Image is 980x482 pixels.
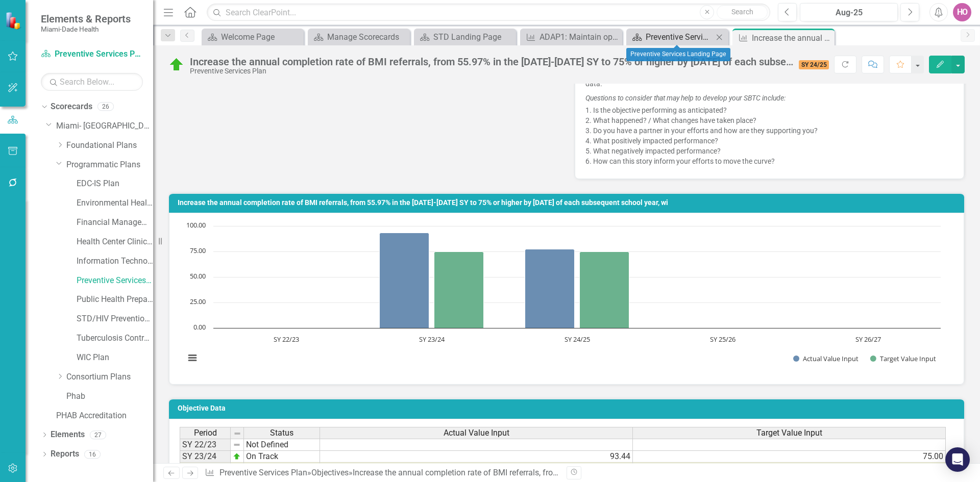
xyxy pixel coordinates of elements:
[56,120,153,132] a: Miami- [GEOGRAPHIC_DATA]
[717,5,768,19] button: Search
[320,451,633,463] td: 93.44
[803,7,894,19] div: Aug-25
[77,333,153,344] a: Tuberculosis Control & Prevention Plan
[77,197,153,209] a: Environmental Health Plan
[800,3,898,21] button: Aug-25
[190,56,794,67] div: Increase the annual completion rate of BMI referrals, from 55.97% in the [DATE]-[DATE] SY to 75% ...
[633,451,946,463] td: 75.00
[90,430,106,439] div: 27
[793,354,859,363] button: Show Actual Value Input
[646,31,713,43] div: Preventive Services Landing Page
[380,233,429,328] path: SY 23/24, 93.44. Actual Value Input.
[593,125,953,136] li: Do you have a partner in your efforts and how are they supporting you?
[51,429,85,441] a: Elements
[416,31,513,43] a: STD Landing Page
[593,136,953,146] li: What positively impacted performance?
[419,335,445,344] text: SY 23/24
[51,101,92,113] a: Scorecards
[320,463,633,474] td: 77.20
[178,404,959,412] h3: Objective Data
[41,25,131,33] small: Miami-Dade Health
[41,48,143,60] a: Preventive Services Plan
[5,12,23,30] img: ClearPoint Strategy
[311,468,349,477] a: Objectives
[77,313,153,325] a: STD/HIV Prevention and Control Plan
[77,275,153,287] a: Preventive Services Plan
[626,48,730,61] div: Preventive Services Landing Page
[855,335,881,344] text: SY 26/27
[207,4,770,21] input: Search ClearPoint...
[193,322,206,332] text: 0.00
[310,31,407,43] a: Manage Scorecards
[180,221,946,374] svg: Interactive chart
[66,391,153,402] a: Phab
[97,103,114,111] div: 26
[66,159,153,171] a: Programmatic Plans
[593,156,953,166] li: How can this story inform your efforts to move the curve?
[180,451,231,463] td: SY 23/24
[185,351,200,365] button: View chart menu, Chart
[945,447,970,472] div: Open Intercom Messenger
[180,463,231,474] td: SY 24/25
[219,468,307,477] a: Preventive Services Plan
[580,252,629,328] path: SY 24/25, 75. Target Value Input.
[585,94,786,102] em: Questions to consider that may help to develop your SBTC include:
[190,297,206,306] text: 25.00
[84,450,101,459] div: 16
[221,31,301,43] div: Welcome Page
[244,451,320,463] td: On Track
[66,371,153,383] a: Consortium Plans
[731,8,753,16] span: Search
[41,13,131,25] span: Elements & Reports
[523,31,620,43] a: ADAP1: Maintain open ADAP Patients with most recent viral load below 200 from 92% in FY2022/2023 ...
[565,335,590,344] text: SY 24/25
[41,73,143,91] input: Search Below...
[77,217,153,229] a: Financial Management Plan
[194,428,217,438] span: Period
[244,439,320,451] td: Not Defined
[180,439,231,451] td: SY 22/23
[66,140,153,151] a: Foundational Plans
[444,428,509,438] span: Actual Value Input
[327,31,407,43] div: Manage Scorecards
[168,57,185,73] img: On Track
[433,31,513,43] div: STD Landing Page
[204,31,301,43] a: Welcome Page
[180,221,953,374] div: Chart. Highcharts interactive chart.
[190,246,206,255] text: 75.00
[593,115,953,125] li: What happened? / What changes have taken place?
[77,294,153,306] a: Public Health Preparedness Plan
[752,32,832,44] div: Increase the annual completion rate of BMI referrals, from 55.97% in the [DATE]-[DATE] SY to 75% ...
[77,236,153,248] a: Health Center Clinical Admin Support Plan
[233,441,241,449] img: 8DAGhfEEPCf229AAAAAElFTkSuQmCC
[190,67,794,75] div: Preventive Services Plan
[270,428,293,438] span: Status
[540,31,620,43] div: ADAP1: Maintain open ADAP Patients with most recent viral load below 200 from 92% in FY2022/2023 ...
[233,452,241,461] img: zOikAAAAAElFTkSuQmCC
[525,249,575,328] path: SY 24/25, 77.2. Actual Value Input.
[434,252,484,328] path: SY 23/24, 75. Target Value Input.
[190,271,206,281] text: 50.00
[77,256,153,267] a: Information Technology Plan
[953,3,971,21] button: HO
[205,467,559,479] div: » »
[710,335,736,344] text: SY 25/26
[77,178,153,190] a: EDC-IS Plan
[51,448,79,460] a: Reports
[629,31,713,43] a: Preventive Services Landing Page
[633,463,946,474] td: 75.00
[756,428,822,438] span: Target Value Input
[56,410,153,422] a: PHAB Accreditation
[233,429,241,438] img: 8DAGhfEEPCf229AAAAAElFTkSuQmCC
[77,352,153,364] a: WIC Plan
[799,60,829,69] span: SY 24/25
[186,220,206,230] text: 100.00
[178,199,959,207] h3: Increase the annual completion rate of BMI referrals, from 55.97% in the [DATE]-[DATE] SY to 75% ...
[274,335,299,344] text: SY 22/23
[870,354,936,363] button: Show Target Value Input
[593,105,953,115] li: Is the objective performing as anticipated?
[244,463,320,474] td: On Track
[593,146,953,156] li: What negatively impacted performance?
